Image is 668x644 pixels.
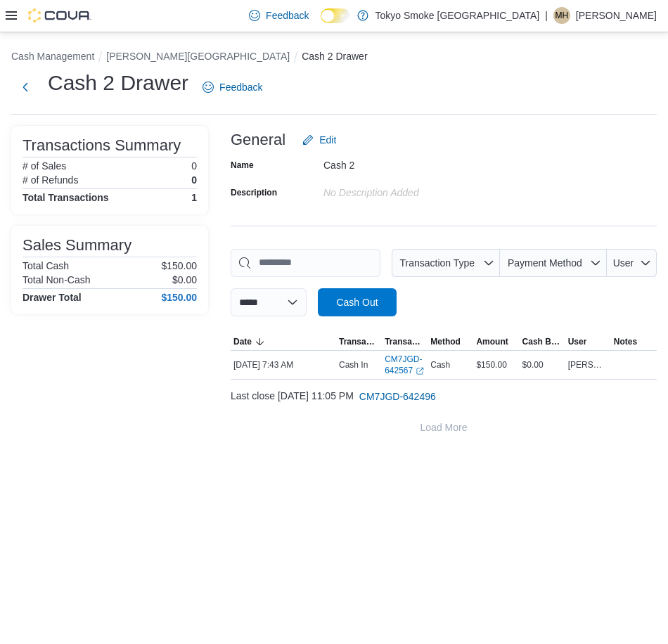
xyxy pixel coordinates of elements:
div: Makaela Harkness [553,7,570,24]
button: [PERSON_NAME][GEOGRAPHIC_DATA] [106,51,290,62]
button: Amount [473,333,519,350]
span: Payment Method [508,257,582,269]
h6: # of Refunds [23,174,78,186]
button: Cash Out [318,288,397,316]
button: Next [11,73,39,101]
button: Load More [231,413,657,442]
span: Notes [614,336,637,347]
button: User [565,333,611,350]
span: Date [233,336,252,347]
div: Cash 2 [323,154,512,171]
span: Cash Back [522,336,563,347]
label: Description [231,187,277,198]
h1: Cash 2 Drawer [48,69,188,97]
span: Method [430,336,461,347]
span: Transaction Type [399,257,475,269]
button: Payment Method [500,249,607,277]
span: CM7JGD-642496 [359,389,436,404]
p: Cash In [339,359,368,371]
nav: An example of EuiBreadcrumbs [11,49,657,66]
button: Transaction Type [336,333,382,350]
a: CM7JGD-642567External link [385,354,425,376]
input: This is a search bar. As you type, the results lower in the page will automatically filter. [231,249,380,277]
svg: External link [416,367,424,375]
span: Amount [476,336,508,347]
p: $0.00 [172,274,197,285]
div: Last close [DATE] 11:05 PM [231,382,657,411]
div: $0.00 [520,356,565,373]
span: User [613,257,634,269]
span: Load More [420,420,468,434]
span: Transaction # [385,336,425,347]
button: Cash Back [520,333,565,350]
p: 0 [191,160,197,172]
span: $150.00 [476,359,506,371]
h3: Transactions Summary [23,137,181,154]
span: User [568,336,587,347]
h4: Total Transactions [23,192,109,203]
span: Feedback [219,80,262,94]
input: Dark Mode [321,8,350,23]
span: Cash [430,359,450,371]
span: Cash Out [336,295,378,309]
p: $150.00 [161,260,197,271]
h4: Drawer Total [23,292,82,303]
a: Feedback [243,1,314,30]
a: Feedback [197,73,268,101]
div: No Description added [323,181,512,198]
button: User [607,249,657,277]
span: Edit [319,133,336,147]
button: Cash 2 Drawer [302,51,367,62]
span: Transaction Type [339,336,379,347]
div: [DATE] 7:43 AM [231,356,336,373]
span: Feedback [266,8,309,22]
span: [PERSON_NAME] [568,359,608,371]
h6: # of Sales [23,160,66,172]
img: Cova [28,8,91,22]
h3: General [231,131,285,148]
button: Notes [611,333,657,350]
button: Edit [297,126,342,154]
p: 0 [191,174,197,186]
h3: Sales Summary [23,237,131,254]
button: Transaction # [382,333,428,350]
p: | [545,7,548,24]
h4: 1 [191,192,197,203]
h4: $150.00 [161,292,197,303]
h6: Total Cash [23,260,69,271]
h6: Total Non-Cash [23,274,91,285]
p: Tokyo Smoke [GEOGRAPHIC_DATA] [375,7,540,24]
button: Method [428,333,473,350]
span: MH [555,7,569,24]
button: CM7JGD-642496 [354,382,442,411]
button: Cash Management [11,51,94,62]
p: [PERSON_NAME] [576,7,657,24]
button: Date [231,333,336,350]
label: Name [231,160,254,171]
button: Transaction Type [392,249,500,277]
